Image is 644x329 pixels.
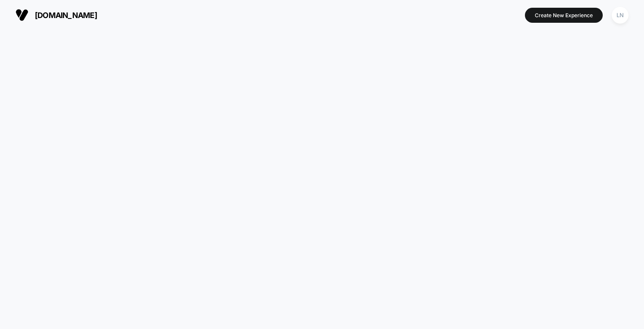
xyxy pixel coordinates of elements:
[35,11,97,20] span: [DOMAIN_NAME]
[525,8,603,23] button: Create New Experience
[612,7,629,24] div: LN
[15,9,28,21] img: Visually logo
[13,8,100,22] button: [DOMAIN_NAME]
[609,6,631,24] button: LN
